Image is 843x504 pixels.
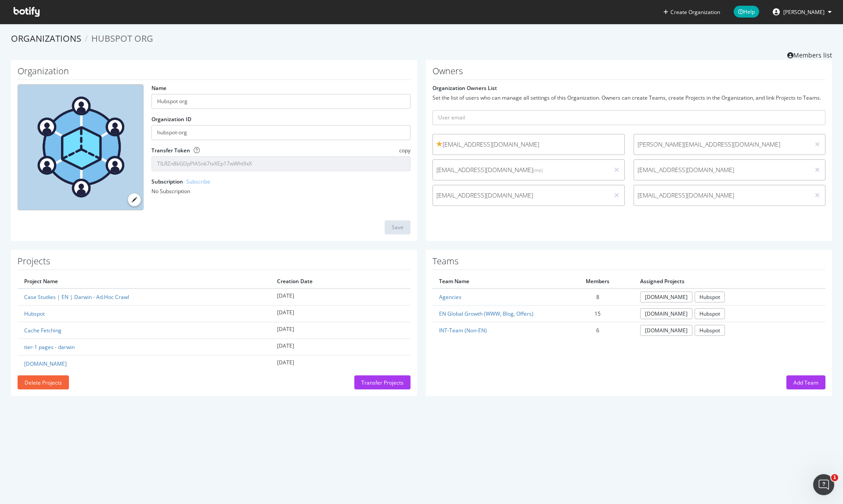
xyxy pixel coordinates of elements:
td: [DATE] [270,305,411,322]
label: Name [151,84,166,92]
button: Delete Projects [18,375,69,389]
span: Help [734,6,759,18]
button: Save [385,220,411,234]
div: Set the list of users who can manage all settings of this Organization. Owners can create Teams, ... [432,94,825,101]
div: Add Team [793,379,818,386]
h1: Teams [432,256,825,270]
a: Hubspot [695,308,725,319]
label: Organization ID [151,115,191,123]
span: [EMAIL_ADDRESS][DOMAIN_NAME] [436,140,621,149]
div: No Subscription [151,187,411,195]
label: Organization Owners List [432,84,497,92]
td: [DATE] [270,339,411,356]
span: Hubspot org [91,32,153,44]
span: [EMAIL_ADDRESS][DOMAIN_NAME] [638,166,807,174]
button: Create Organization [663,8,721,16]
td: 6 [562,322,634,338]
a: INT-Team (Non-EN) [439,327,487,334]
a: [DOMAIN_NAME] [640,325,692,336]
a: [DOMAIN_NAME] [640,308,692,319]
a: Hubspot [24,310,45,317]
span: copy [399,147,411,154]
td: [DATE] [270,288,411,306]
a: Organizations [11,32,81,44]
span: [PERSON_NAME][EMAIL_ADDRESS][DOMAIN_NAME] [638,140,807,149]
td: [DATE] [270,356,411,372]
a: tier-1 pages - darwin [24,343,75,351]
span: [EMAIL_ADDRESS][DOMAIN_NAME] [436,191,605,200]
a: Members list [787,49,832,60]
th: Project Name [18,274,270,288]
a: Cache Fetching [24,327,61,334]
a: EN Global Growth (WWW, Blog, Offers) [439,310,533,317]
a: Transfer Projects [354,379,411,386]
input: User email [432,110,825,125]
label: Subscription [151,178,210,185]
a: Case Studies | EN | Darwin - Ad.Hoc Crawl [24,293,129,301]
div: Save [392,223,403,231]
a: [DOMAIN_NAME] [24,360,67,367]
a: [DOMAIN_NAME] [640,292,692,302]
td: 15 [562,305,634,322]
th: Team Name [432,274,562,288]
iframe: Intercom live chat [813,474,834,495]
h1: Projects [18,256,411,270]
h1: Owners [432,66,825,80]
a: Hubspot [695,325,725,336]
div: Delete Projects [25,379,62,386]
a: Add Team [786,379,825,386]
button: Transfer Projects [354,375,411,389]
small: (me) [533,167,543,173]
button: [PERSON_NAME] [766,5,839,19]
input: name [151,94,411,109]
a: Delete Projects [18,379,69,386]
span: [EMAIL_ADDRESS][DOMAIN_NAME] [436,166,605,174]
span: Victor Pan [783,8,825,16]
th: Creation Date [270,274,411,288]
td: [DATE] [270,322,411,338]
span: [EMAIL_ADDRESS][DOMAIN_NAME] [638,191,807,200]
th: Assigned Projects [634,274,825,288]
span: 1 [831,474,838,481]
div: Transfer Projects [361,379,403,386]
th: Members [562,274,634,288]
td: 8 [562,288,634,306]
a: Hubspot [695,292,725,302]
a: Agencies [439,293,461,301]
ol: breadcrumbs [11,32,832,45]
input: Organization ID [151,125,411,140]
h1: Organization [18,66,411,80]
label: Transfer Token [151,147,190,154]
button: Add Team [786,375,825,389]
a: - Subscribe [183,178,210,185]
